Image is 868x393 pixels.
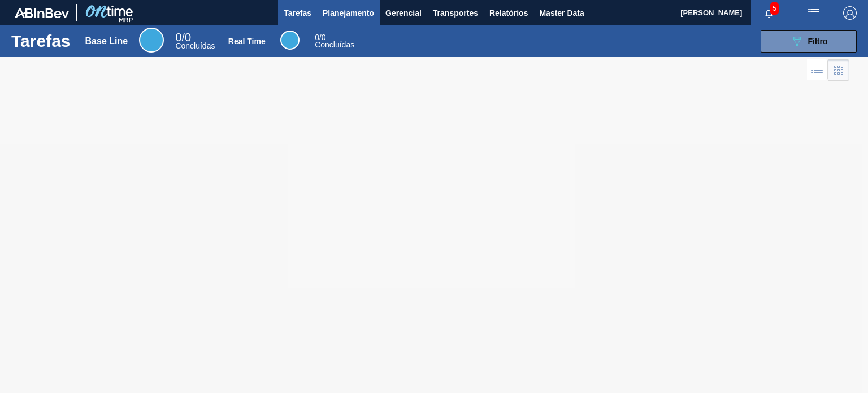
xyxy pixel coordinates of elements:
[85,36,128,46] div: Base Line
[761,30,857,53] button: Filtro
[315,33,319,42] span: 0
[175,31,191,44] span: / 0
[315,34,354,49] div: Real Time
[315,40,354,49] span: Concluídas
[15,8,69,18] img: TNhmsLtSVTkK8tSr43FrP2fwEKptu5GPRR3wAAAABJRU5ErkJggg==
[284,6,311,20] span: Tarefas
[323,6,374,20] span: Planejamento
[843,6,857,20] img: Logout
[175,33,215,50] div: Base Line
[175,41,215,50] span: Concluídas
[751,5,787,21] button: Notificações
[385,6,422,20] span: Gerencial
[433,6,478,20] span: Transportes
[808,37,828,46] span: Filtro
[539,6,584,20] span: Master Data
[280,31,300,50] div: Real Time
[807,6,821,20] img: userActions
[489,6,528,20] span: Relatórios
[11,34,71,47] h1: Tarefas
[228,37,266,46] div: Real Time
[315,33,325,42] span: / 0
[175,31,181,44] span: 0
[770,2,779,15] span: 5
[139,28,164,53] div: Base Line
